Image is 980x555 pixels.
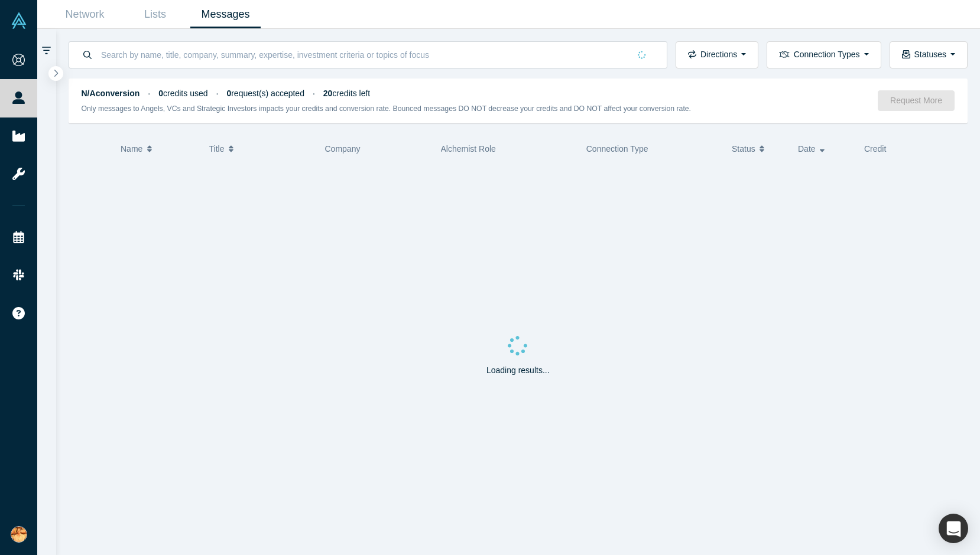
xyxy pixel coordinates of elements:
a: Lists [120,1,190,28]
input: Search by name, title, company, summary, expertise, investment criteria or topics of focus [100,41,629,68]
strong: 0 [158,89,163,98]
button: Status [732,136,786,161]
a: Network [50,1,120,28]
span: Connection Type [586,144,648,154]
strong: 20 [323,89,333,98]
span: Title [209,136,225,161]
span: Name [121,136,142,161]
span: · [216,89,219,98]
small: Only messages to Angels, VCs and Strategic Investors impacts your credits and conversion rate. Bo... [82,105,692,113]
button: Title [209,136,313,161]
span: Date [798,136,816,161]
button: Name [121,136,197,161]
span: Alchemist Role [441,144,496,154]
strong: N/A conversion [82,89,140,98]
p: Loading results... [486,364,550,377]
button: Statuses [890,41,968,68]
button: Date [798,136,852,161]
span: · [148,89,150,98]
button: Directions [676,41,758,68]
span: credits used [158,89,207,98]
span: credits left [323,89,370,98]
span: request(s) accepted [226,89,304,98]
span: Credit [864,144,886,154]
strong: 0 [226,89,231,98]
img: Alchemist Vault Logo [11,12,27,29]
span: Status [732,136,755,161]
img: Sumina Koiso's Account [11,526,27,543]
a: Messages [190,1,261,28]
button: Connection Types [767,41,881,68]
span: · [313,89,315,98]
span: Company [325,144,361,154]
